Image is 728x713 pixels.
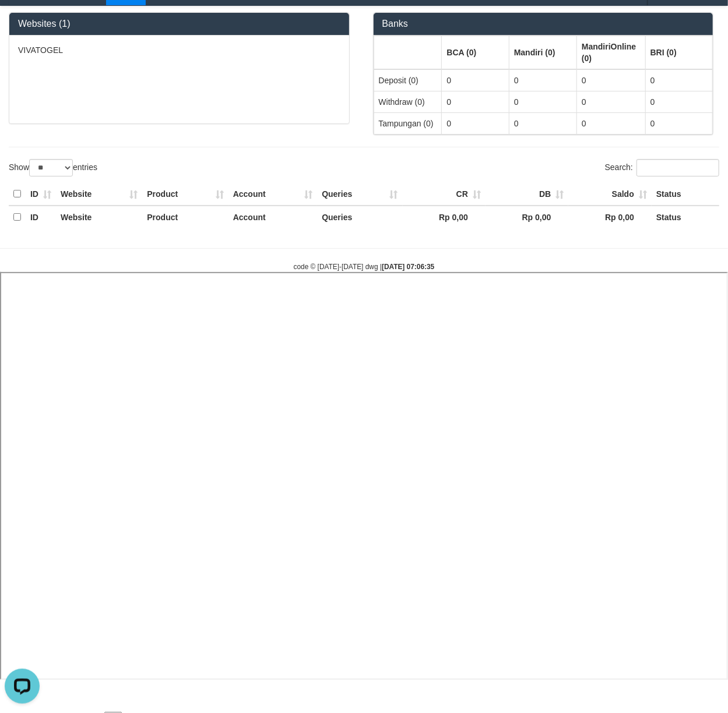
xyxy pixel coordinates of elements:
th: ID [26,183,56,206]
td: Withdraw (0) [374,91,442,112]
th: Group: activate to sort column ascending [577,36,646,69]
th: Queries [317,206,402,228]
th: Group: activate to sort column ascending [509,36,576,69]
small: code © [DATE]-[DATE] dwg | [294,263,435,271]
th: Rp 0,00 [568,206,652,228]
td: 0 [577,91,646,112]
th: Product [142,206,228,228]
td: 0 [509,112,576,134]
button: Open LiveChat chat widget [5,5,40,40]
input: Search: [636,159,719,177]
th: Status [652,206,719,228]
h3: Banks [382,19,705,29]
th: Account [228,183,318,206]
td: 0 [509,91,576,112]
th: CR [403,183,486,206]
td: 0 [442,112,509,134]
th: Rp 0,00 [486,206,568,228]
th: Account [228,206,318,228]
th: Saldo [568,183,652,206]
th: Website [56,183,142,206]
td: 0 [645,112,712,134]
th: ID [26,206,56,228]
strong: [DATE] 07:06:35 [382,263,434,271]
td: 0 [577,112,646,134]
td: Deposit (0) [374,69,442,91]
th: Product [142,183,228,206]
th: Queries [317,183,402,206]
td: 0 [442,69,509,91]
label: Search: [605,159,719,177]
p: VIVATOGEL [18,44,340,56]
td: 0 [645,69,712,91]
th: Group: activate to sort column ascending [374,36,442,69]
td: 0 [577,69,646,91]
th: Group: activate to sort column ascending [645,36,712,69]
th: Rp 0,00 [403,206,486,228]
select: Showentries [29,159,73,177]
th: Status [652,183,719,206]
td: 0 [509,69,576,91]
th: Group: activate to sort column ascending [442,36,509,69]
th: Website [56,206,142,228]
td: 0 [442,91,509,112]
th: DB [486,183,568,206]
td: Tampungan (0) [374,112,442,134]
td: 0 [645,91,712,112]
label: Show entries [9,159,97,177]
h3: Websites (1) [18,19,340,29]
